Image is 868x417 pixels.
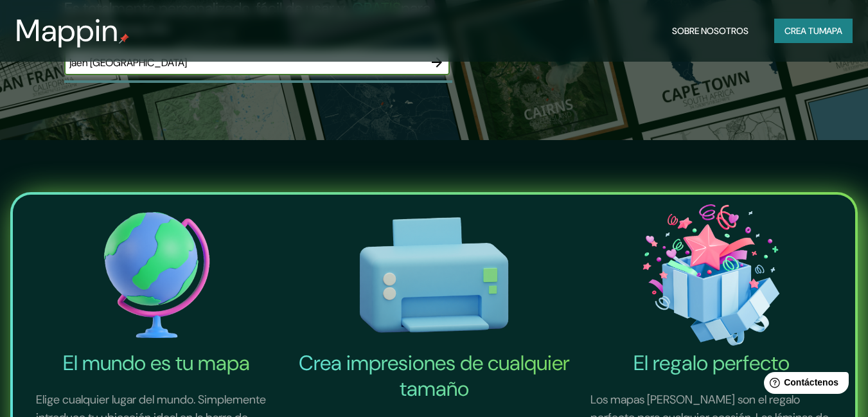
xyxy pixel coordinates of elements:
[299,350,570,402] font: Crea impresiones de cualquier tamaño
[672,25,748,37] font: Sobre nosotros
[21,200,293,350] img: El mundo es tu icono de mapa
[575,200,847,350] img: El icono del regalo perfecto
[819,25,842,37] font: mapa
[754,367,854,403] iframe: Lanzador de widgets de ayuda
[298,200,571,350] img: Crea impresiones de cualquier tamaño-icono
[63,350,250,377] font: El mundo es tu mapa
[774,19,853,43] button: Crea tumapa
[64,55,424,70] input: Elige tu lugar favorito
[667,19,754,43] button: Sobre nosotros
[15,10,119,51] font: Mappin
[633,350,790,377] font: El regalo perfecto
[119,33,129,44] img: pin de mapeo
[784,25,819,37] font: Crea tu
